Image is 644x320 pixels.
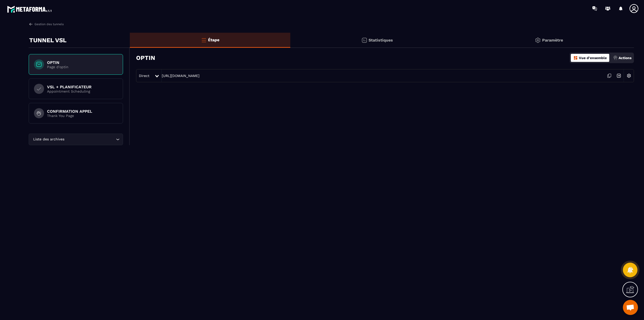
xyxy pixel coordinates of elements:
div: Search for option [29,134,123,145]
p: Appointment Scheduling [47,89,110,93]
p: Statistiques [369,38,393,43]
p: Paramètre [542,38,563,43]
span: Direct [139,74,149,78]
a: Mở cuộc trò chuyện [623,300,638,315]
input: Search for option [65,137,115,142]
h6: CONFIRMATION APPEL [47,109,110,114]
span: Liste des archives [32,137,65,142]
img: stats.20deebd0.svg [361,37,367,43]
h3: OPTIN [136,54,155,61]
h6: OPTIN [47,60,110,65]
img: logo [7,5,52,14]
p: TUNNEL VSL [29,35,66,45]
p: Vue d'ensemble [579,56,607,60]
img: dashboard-orange.40269519.svg [573,56,578,60]
p: Étape [208,37,219,42]
img: setting-gr.5f69749f.svg [535,37,541,43]
a: Gestion des tunnels [29,22,64,26]
img: bars-o.4a397970.svg [201,37,207,43]
h6: VSL + PLANIFICATEUR [47,85,110,89]
p: Thank You Page [47,114,110,118]
p: Actions [619,56,631,60]
a: [URL][DOMAIN_NAME] [162,74,199,78]
img: actions.d6e523a2.png [613,56,618,60]
img: arrow-next.bcc2205e.svg [614,71,624,81]
img: arrow [29,22,33,26]
img: setting-w.858f3a88.svg [624,71,634,81]
p: Page d'optin [47,65,110,69]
